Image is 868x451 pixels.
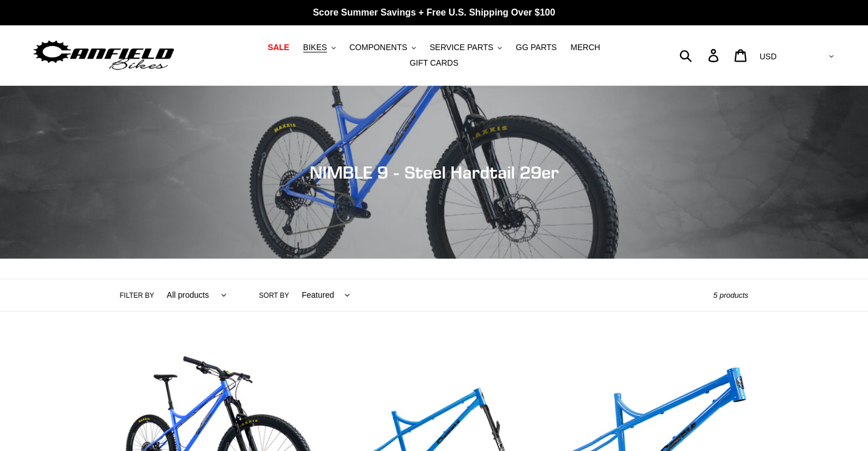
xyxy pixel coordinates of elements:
span: GIFT CARDS [409,58,459,68]
span: MERCH [570,43,600,52]
a: GIFT CARDS [404,55,464,71]
span: GG PARTS [516,43,557,52]
span: SERVICE PARTS [430,43,493,52]
a: GG PARTS [510,40,562,55]
label: Filter by [120,290,155,301]
button: BIKES [298,40,341,55]
a: MERCH [565,40,606,55]
label: Sort by [259,290,289,301]
span: 5 products [713,291,749,300]
span: COMPONENTS [350,43,407,52]
span: NIMBLE 9 - Steel Hardtail 29er [310,162,559,183]
button: SERVICE PARTS [424,40,508,55]
span: BIKES [303,43,327,52]
button: COMPONENTS [344,40,422,55]
img: Canfield Bikes [32,37,176,74]
input: Search [686,43,715,68]
a: SALE [262,40,295,55]
span: SALE [268,43,289,52]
